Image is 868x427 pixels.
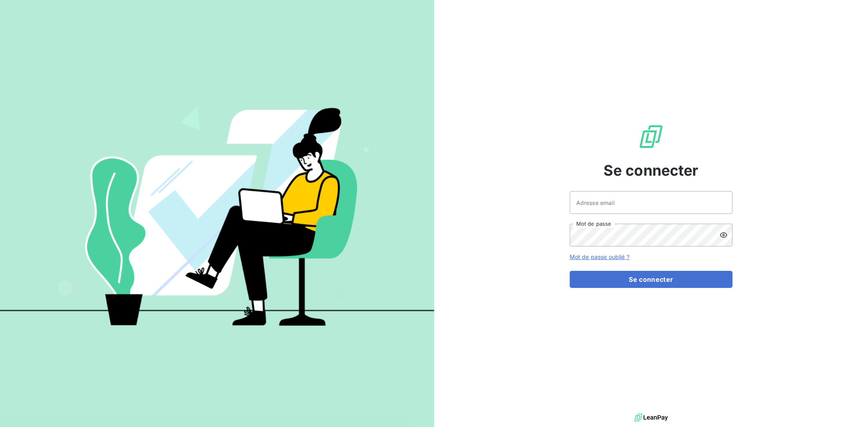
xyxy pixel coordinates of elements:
[570,191,732,214] input: placeholder
[603,159,699,181] span: Se connecter
[570,271,732,288] button: Se connecter
[634,412,668,424] img: logo
[638,124,664,150] img: Logo LeanPay
[570,253,630,260] a: Mot de passe oublié ?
